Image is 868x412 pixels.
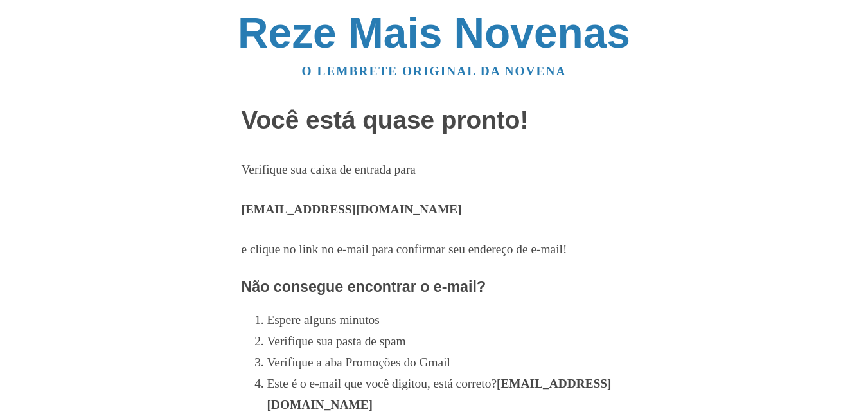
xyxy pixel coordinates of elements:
[242,242,567,256] font: e clique no link no e-mail para confirmar seu endereço de e-mail!
[242,106,529,134] font: Você está quase pronto!
[242,202,462,216] font: [EMAIL_ADDRESS][DOMAIN_NAME]
[302,64,567,78] a: O lembrete original da novena
[267,377,612,411] font: [EMAIL_ADDRESS][DOMAIN_NAME]
[242,278,486,295] font: Não consegue encontrar o e-mail?
[267,334,406,348] font: Verifique sua pasta de spam
[238,9,630,57] a: Reze Mais Novenas
[242,163,416,176] font: Verifique sua caixa de entrada para
[267,377,497,390] font: Este é o e-mail que você digitou, está correto?
[267,355,450,369] font: Verifique a aba Promoções do Gmail
[267,313,380,327] font: Espere alguns minutos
